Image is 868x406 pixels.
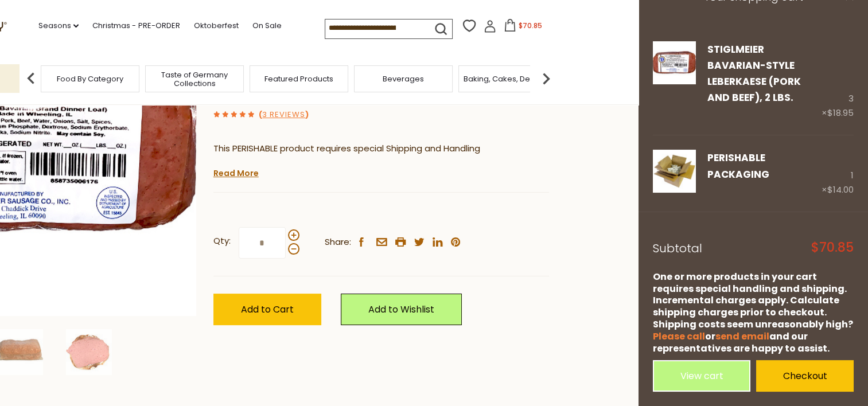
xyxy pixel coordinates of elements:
[653,150,696,193] img: PERISHABLE Packaging
[262,109,305,121] a: 3 Reviews
[653,360,750,392] a: View cart
[383,75,424,83] a: Beverages
[535,67,558,90] img: next arrow
[38,19,79,32] a: Seasons
[341,294,462,325] a: Add to Wishlist
[213,294,321,325] button: Add to Cart
[827,184,854,196] span: $14.00
[149,71,240,88] a: Taste of Germany Collections
[241,303,294,316] span: Add to Cart
[213,142,549,156] p: This PERISHABLE product requires special Shipping and Handling
[653,150,696,197] a: PERISHABLE Packaging
[20,67,42,90] img: previous arrow
[653,240,702,256] span: Subtotal
[822,41,854,121] div: 3 ×
[239,227,286,259] input: Qty:
[519,21,542,30] span: $70.85
[224,164,549,178] li: We will ship this product in heat-protective packaging and ice.
[715,330,769,343] a: send email
[827,107,854,119] span: $18.95
[811,241,854,254] span: $70.85
[92,19,180,32] a: Christmas - PRE-ORDER
[66,329,112,375] img: Stiglmeier Bavarian-style Leberkaese (pork and beef), 2 lbs.
[653,271,854,355] div: One or more products in your cart requires special handling and shipping. Incremental charges app...
[193,19,238,32] a: Oktoberfest
[707,42,801,105] a: Stiglmeier Bavarian-style Leberkaese (pork and beef), 2 lbs.
[653,41,696,121] a: Stiglmeier Bavarian-style Leberkaese (pork and beef), 2 lbs.
[822,150,854,197] div: 1 ×
[57,75,123,83] a: Food By Category
[653,41,696,84] img: Stiglmeier Bavarian-style Leberkaese (pork and beef), 2 lbs.
[252,19,281,32] a: On Sale
[499,19,547,36] button: $70.85
[325,235,351,249] span: Share:
[264,75,333,83] a: Featured Products
[756,360,854,392] a: Checkout
[707,151,769,181] a: PERISHABLE Packaging
[653,330,705,343] a: Please call
[213,234,231,248] strong: Qty:
[213,167,259,179] a: Read More
[259,109,309,120] span: ( )
[464,75,552,83] a: Baking, Cakes, Desserts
